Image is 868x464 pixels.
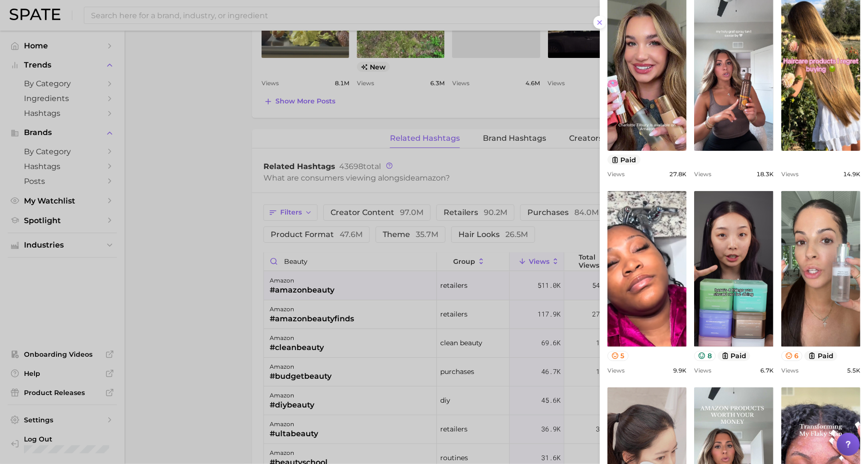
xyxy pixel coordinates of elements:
span: 5.5k [847,367,860,374]
span: 6.7k [760,367,774,374]
span: Views [781,367,799,374]
span: Views [607,170,625,178]
span: 9.9k [673,367,686,374]
span: Views [694,367,711,374]
span: Views [607,367,625,374]
button: 8 [694,351,716,361]
button: paid [718,351,751,361]
span: 18.3k [756,170,774,178]
span: 14.9k [843,170,860,178]
span: Views [694,170,711,178]
span: 27.8k [669,170,686,178]
button: 5 [607,351,628,361]
button: paid [607,155,640,165]
span: Views [781,170,799,178]
button: 6 [781,351,803,361]
button: paid [804,351,837,361]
